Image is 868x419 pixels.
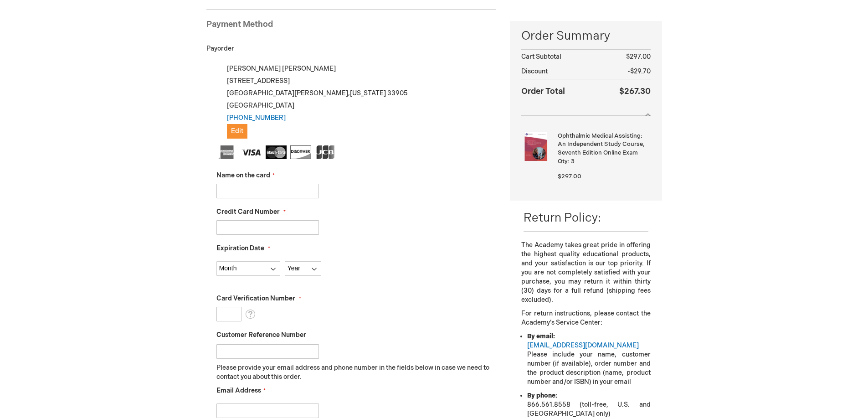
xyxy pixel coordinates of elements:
input: Card Verification Number [216,307,241,321]
img: Ophthalmic Medical Assisting: An Independent Study Course, Seventh Edition Online Exam [521,132,550,161]
span: Card Verification Number [216,295,295,302]
span: $267.30 [619,87,651,96]
strong: Order Total [521,84,565,98]
div: Payment Method [206,19,497,35]
span: Name on the card [216,171,270,179]
span: 3 [571,158,575,165]
p: The Academy takes great pride in offering the highest quality educational products, and your sati... [521,241,650,305]
p: Please provide your email address and phone number in the fields below in case we need to contact... [216,363,497,382]
span: $297.00 [558,173,581,180]
img: Visa [241,145,262,159]
span: Qty [558,158,568,165]
button: Edit [227,124,247,139]
img: Discover [290,145,311,159]
img: American Express [216,145,237,159]
span: -$29.70 [627,67,651,75]
strong: By email: [527,332,555,340]
span: $297.00 [626,53,651,61]
span: Email Address [216,387,261,394]
span: Customer Reference Number [216,331,306,339]
img: JCB [315,145,336,159]
img: MasterCard [266,145,287,159]
span: Payorder [206,45,234,52]
p: For return instructions, please contact the Academy’s Service Center: [521,309,650,327]
div: [PERSON_NAME] [PERSON_NAME] [STREET_ADDRESS] [GEOGRAPHIC_DATA][PERSON_NAME] , 33905 [GEOGRAPHIC_D... [216,62,497,139]
span: Order Summary [521,28,650,49]
span: Credit Card Number [216,208,280,216]
span: [US_STATE] [350,89,386,97]
strong: By phone: [527,392,557,399]
span: Edit [231,127,243,135]
span: Return Policy: [524,211,601,225]
th: Cart Subtotal [521,50,600,65]
strong: Ophthalmic Medical Assisting: An Independent Study Course, Seventh Edition Online Exam [558,132,648,157]
a: [PHONE_NUMBER] [227,114,286,122]
li: Please include your name, customer number (if available), order number and the product descriptio... [527,332,650,387]
input: Credit Card Number [216,220,319,235]
a: [EMAIL_ADDRESS][DOMAIN_NAME] [527,341,639,349]
span: Expiration Date [216,244,264,252]
span: Discount [521,67,548,75]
